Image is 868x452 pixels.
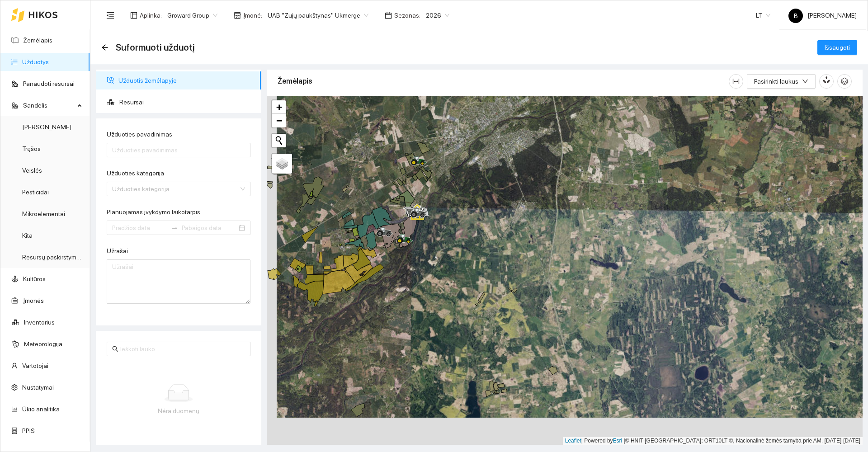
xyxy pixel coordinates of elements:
span: UAB "Zujų paukštynas" Ukmerge [268,9,368,22]
label: Užduoties kategorija [107,169,164,178]
span: − [276,115,282,126]
button: menu-fold [101,6,119,24]
span: + [276,101,282,113]
a: PPIS [22,427,35,434]
a: Zoom in [272,100,286,114]
a: Meteorologija [24,340,62,348]
input: Planuojamas įvykdymo laikotarpis [112,223,167,233]
a: Leaflet [565,438,581,444]
span: Resursai [119,93,254,111]
button: Išsaugoti [817,40,857,55]
div: | Powered by © HNIT-[GEOGRAPHIC_DATA]; ORT10LT ©, Nacionalinė žemės tarnyba prie AM, [DATE]-[DATE] [563,437,863,445]
span: Groward Group [167,9,217,22]
span: 2026 [426,9,449,22]
a: Resursų paskirstymas [22,254,83,261]
div: Nėra duomenų [114,406,243,416]
a: Pesticidai [22,188,49,196]
a: Trąšos [22,145,41,152]
span: LT [756,9,770,22]
a: Layers [272,154,292,174]
a: Panaudoti resursai [23,80,75,87]
button: Pasirinkti laukusdown [747,74,816,89]
span: | [624,438,625,444]
span: Suformuoti užduotį [116,40,194,55]
a: Ūkio analitika [22,405,60,413]
a: Mikroelementai [22,210,65,217]
span: swap-right [171,224,178,231]
textarea: Užrašai [107,259,250,304]
span: menu-fold [106,11,114,19]
span: Pasirinkti laukus [754,76,798,86]
a: Nustatymai [22,384,54,391]
a: Užduotys [22,58,49,66]
a: Zoom out [272,114,286,127]
span: Užduotis žemėlapyje [118,71,254,89]
span: calendar [385,12,392,19]
span: Aplinka : [140,10,162,20]
a: Įmonės [23,297,44,304]
input: Užduoties pavadinimas [107,143,250,157]
a: Veislės [22,167,42,174]
label: Užrašai [107,246,128,256]
span: Sezonas : [394,10,420,20]
span: [PERSON_NAME] [788,12,857,19]
button: Initiate a new search [272,134,286,147]
span: column-width [729,78,743,85]
span: Sandėlis [23,96,75,114]
span: shop [234,12,241,19]
a: Vartotojai [22,362,48,369]
span: arrow-left [101,44,108,51]
span: down [802,78,808,85]
label: Užduoties pavadinimas [107,130,172,139]
a: Inventorius [24,319,55,326]
input: Pabaigos data [182,223,237,233]
input: Ieškoti lauko [120,344,245,354]
span: to [171,224,178,231]
a: Kita [22,232,33,239]
input: Užduoties kategorija [112,182,239,196]
span: search [112,346,118,352]
label: Planuojamas įvykdymo laikotarpis [107,207,200,217]
span: layout [130,12,137,19]
button: column-width [729,74,743,89]
a: [PERSON_NAME] [22,123,71,131]
span: Įmonė : [243,10,262,20]
div: Žemėlapis [278,68,729,94]
a: Kultūros [23,275,46,282]
a: Esri [613,438,623,444]
span: B [794,9,798,23]
a: Žemėlapis [23,37,52,44]
div: Atgal [101,44,108,52]
span: Išsaugoti [825,42,850,52]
